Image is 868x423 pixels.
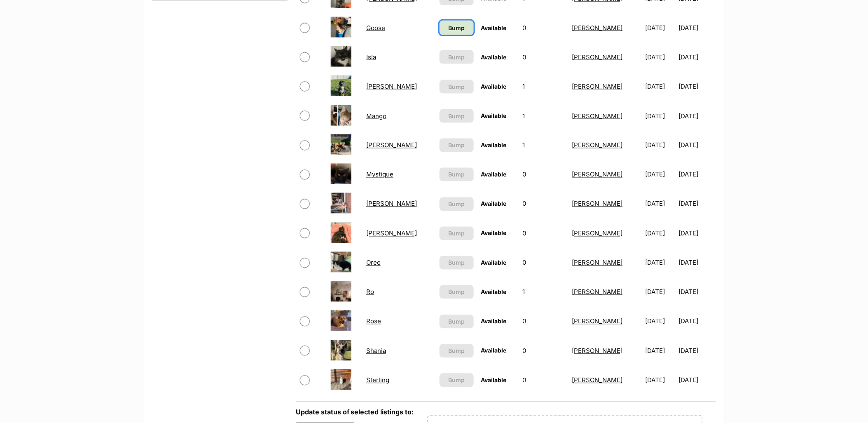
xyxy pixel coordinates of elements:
button: Bump [440,197,474,211]
td: [DATE] [679,249,715,277]
a: [PERSON_NAME] [572,24,623,32]
span: Available [481,142,507,149]
td: [DATE] [642,102,678,130]
td: 0 [519,219,568,248]
button: Bump [440,80,474,94]
button: Bump [440,315,474,329]
span: Available [481,83,507,90]
button: Bump [440,374,474,387]
td: [DATE] [679,337,715,365]
button: Bump [440,109,474,123]
span: Bump [448,258,465,267]
a: [PERSON_NAME] [572,376,623,384]
a: Bump [440,21,474,35]
a: [PERSON_NAME] [366,82,417,90]
td: 0 [519,249,568,277]
button: Bump [440,227,474,240]
span: Available [481,289,507,296]
td: 1 [519,102,568,130]
td: [DATE] [679,43,715,71]
a: Mystique [366,171,393,179]
span: Bump [448,112,465,120]
button: Bump [440,50,474,64]
td: [DATE] [642,43,678,71]
span: Available [481,259,507,266]
a: Shania [366,347,386,355]
span: Bump [448,288,465,296]
td: [DATE] [679,366,715,395]
button: Bump [440,139,474,152]
td: [DATE] [679,278,715,306]
td: 0 [519,190,568,218]
td: [DATE] [679,14,715,42]
td: [DATE] [679,160,715,189]
a: [PERSON_NAME] [366,230,417,237]
td: [DATE] [679,131,715,160]
td: 0 [519,14,568,42]
td: [DATE] [642,337,678,365]
span: Bump [448,347,465,355]
a: [PERSON_NAME] [572,230,623,237]
a: [PERSON_NAME] [572,53,623,61]
a: Ro [366,288,374,296]
td: 1 [519,278,568,306]
td: 0 [519,366,568,395]
span: Available [481,347,507,354]
span: Available [481,112,507,119]
a: Goose [366,24,385,32]
button: Bump [440,168,474,181]
td: [DATE] [679,72,715,101]
a: [PERSON_NAME] [572,141,623,149]
label: Update status of selected listings to: [296,408,414,416]
a: [PERSON_NAME] [366,141,417,149]
span: Available [481,318,507,325]
td: [DATE] [642,190,678,218]
span: Available [481,377,507,384]
span: Bump [448,141,465,150]
span: Available [481,171,507,178]
span: Bump [448,53,465,61]
a: [PERSON_NAME] [572,259,623,267]
td: [DATE] [642,160,678,189]
button: Bump [440,344,474,358]
td: [DATE] [642,14,678,42]
td: [DATE] [679,190,715,218]
td: [DATE] [642,131,678,160]
a: [PERSON_NAME] [572,288,623,296]
span: Bump [448,23,465,32]
a: [PERSON_NAME] [366,200,417,208]
td: 1 [519,72,568,101]
td: 0 [519,160,568,189]
td: 0 [519,307,568,336]
td: 0 [519,43,568,71]
span: Bump [448,317,465,326]
span: Bump [448,376,465,385]
td: 0 [519,337,568,365]
button: Bump [440,256,474,270]
span: Bump [448,229,465,238]
td: [DATE] [642,219,678,248]
a: Isla [366,53,376,61]
span: Available [481,230,507,237]
a: [PERSON_NAME] [572,200,623,208]
td: [DATE] [642,278,678,306]
span: Available [481,24,507,31]
span: Available [481,200,507,207]
a: [PERSON_NAME] [572,347,623,355]
a: Sterling [366,376,389,384]
span: Bump [448,170,465,179]
a: [PERSON_NAME] [572,82,623,90]
td: [DATE] [679,102,715,130]
span: Bump [448,200,465,209]
a: [PERSON_NAME] [572,112,623,120]
a: Oreo [366,259,381,267]
a: [PERSON_NAME] [572,171,623,179]
td: [DATE] [642,307,678,336]
td: [DATE] [642,366,678,395]
td: [DATE] [642,72,678,101]
td: [DATE] [679,219,715,248]
a: Mango [366,112,386,120]
span: Available [481,54,507,61]
a: Rose [366,317,381,325]
td: [DATE] [679,307,715,336]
